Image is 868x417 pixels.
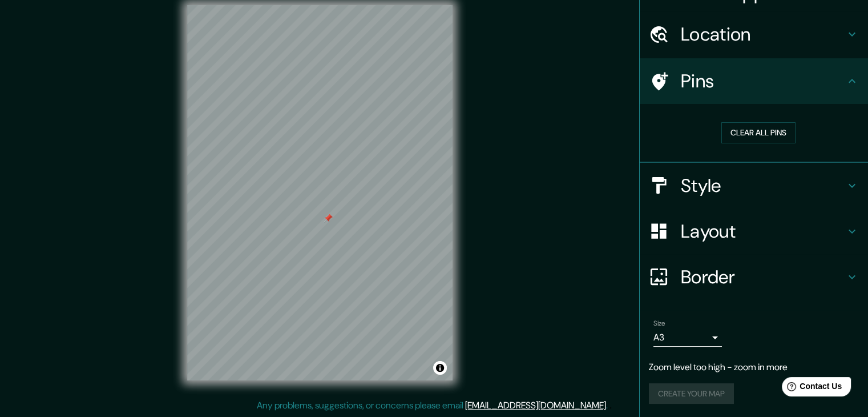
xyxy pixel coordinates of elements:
[640,11,868,57] div: Location
[640,58,868,104] div: Pins
[681,174,845,197] h4: Style
[653,318,665,328] label: Size
[640,254,868,300] div: Border
[649,360,859,374] p: Zoom level too high - zoom in more
[465,399,606,411] a: [EMAIL_ADDRESS][DOMAIN_NAME]
[608,399,609,412] div: .
[187,5,453,380] canvas: Map
[681,220,845,243] h4: Layout
[766,372,855,404] iframe: Help widget launcher
[681,266,845,288] h4: Border
[609,399,612,412] div: .
[653,328,722,347] div: A3
[681,23,845,46] h4: Location
[640,209,868,254] div: Layout
[681,70,845,93] h4: Pins
[721,122,796,143] button: Clear all pins
[433,361,447,375] button: Toggle attribution
[257,399,608,412] p: Any problems, suggestions, or concerns please email .
[640,163,868,209] div: Style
